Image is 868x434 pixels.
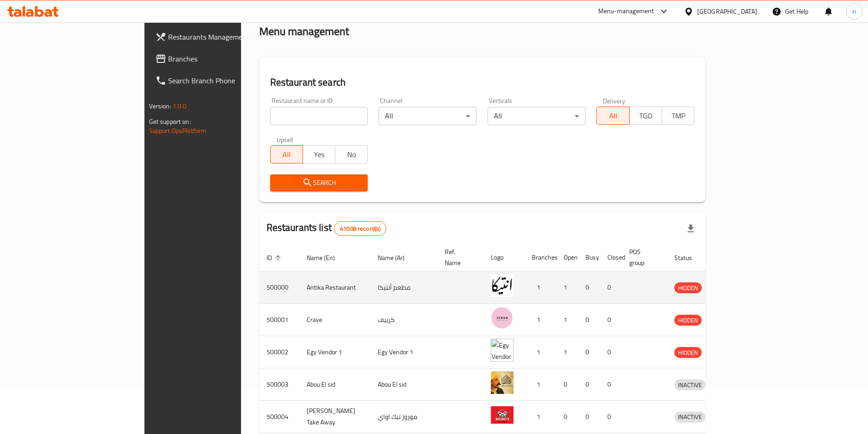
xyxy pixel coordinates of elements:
button: All [270,145,303,163]
td: 1 [524,271,556,304]
td: 1 [524,304,556,336]
th: Busy [578,244,600,271]
td: 1 [524,401,556,433]
div: INACTIVE [674,379,705,390]
span: Search [277,177,361,189]
button: No [335,145,368,163]
img: Moro's Take Away [491,403,514,426]
span: Yes [307,148,332,161]
td: كرييف [370,304,437,336]
img: Abou El sid [491,371,514,394]
span: All [274,148,299,161]
button: All [596,107,629,125]
button: Search [270,174,368,191]
span: HIDDEN [674,283,702,293]
td: 1 [524,368,556,401]
td: 1 [556,304,578,336]
td: 0 [578,304,600,336]
th: Closed [600,244,622,271]
span: HIDDEN [674,347,702,358]
img: Egy Vendor 1 [491,339,514,362]
span: INACTIVE [674,380,705,390]
span: Ref. Name [445,246,473,268]
td: 0 [600,336,622,368]
th: Branches [524,244,556,271]
span: No [339,148,364,161]
div: Total records count [334,221,386,236]
td: 1 [524,336,556,368]
a: Search Branch Phone [148,70,289,92]
td: 0 [578,401,600,433]
td: Antika Restaurant [299,271,370,304]
span: TGO [633,109,658,123]
span: Status [674,252,704,263]
img: Crave [491,306,514,329]
label: Upsell [277,136,293,143]
label: Delivery [603,97,626,104]
span: TMP [666,109,691,123]
span: ID [267,252,284,263]
div: All [488,107,586,125]
span: Restaurants Management [168,31,282,42]
button: TGO [629,107,662,125]
td: [PERSON_NAME] Take Away [299,401,370,433]
span: Name (Ar) [378,252,416,263]
span: 1.0.0 [173,100,187,112]
td: 1 [556,336,578,368]
div: HIDDEN [674,282,702,293]
span: n [853,6,856,16]
th: Open [556,244,578,271]
td: 0 [600,271,622,304]
span: All [601,109,626,123]
td: مطعم أنتيكا [370,271,437,304]
h2: Menu management [259,24,349,39]
span: POS group [629,246,656,268]
td: Egy Vendor 1 [370,336,437,368]
td: 0 [600,401,622,433]
td: 0 [600,304,622,336]
a: Restaurants Management [148,26,289,48]
td: 0 [556,401,578,433]
td: 0 [578,368,600,401]
td: 0 [578,271,600,304]
div: All [379,107,477,125]
td: موروز تيك اواي [370,401,437,433]
div: HIDDEN [674,347,702,358]
a: Branches [148,48,289,70]
h2: Restaurant search [270,76,695,89]
span: HIDDEN [674,315,702,326]
td: Egy Vendor 1 [299,336,370,368]
td: 0 [600,368,622,401]
div: Export file [680,218,702,240]
td: Crave [299,304,370,336]
span: Get support on: [149,116,191,128]
button: Yes [303,145,335,163]
div: INACTIVE [674,412,705,423]
td: Abou El sid [370,368,437,401]
td: 0 [556,368,578,401]
div: Menu-management [598,6,654,17]
span: 41008 record(s) [334,225,386,233]
td: 1 [556,271,578,304]
span: Branches [168,53,282,64]
span: Search Branch Phone [168,75,282,86]
td: 0 [578,336,600,368]
span: Name (En) [307,252,347,263]
a: Support.OpsPlatform [149,125,207,137]
span: INACTIVE [674,412,705,422]
td: Abou El sid [299,368,370,401]
button: TMP [662,107,694,125]
h2: Restaurants list [267,221,387,236]
div: [GEOGRAPHIC_DATA] [697,6,757,16]
img: Antika Restaurant [491,274,514,297]
span: Version: [149,100,171,112]
th: Logo [483,244,524,271]
input: Search for restaurant name or ID.. [270,107,368,125]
